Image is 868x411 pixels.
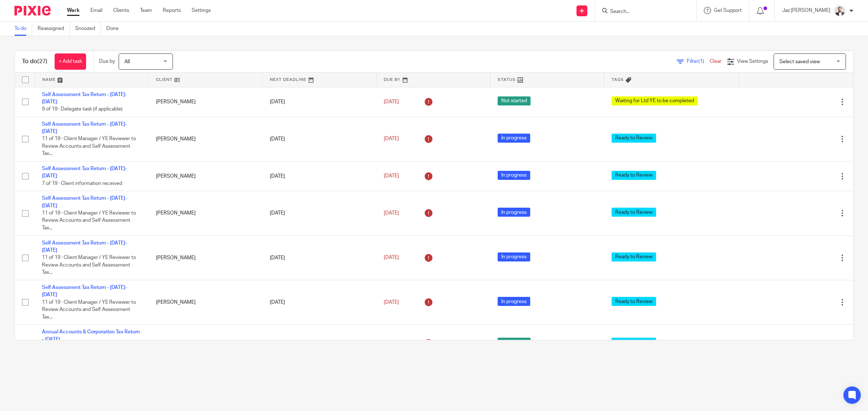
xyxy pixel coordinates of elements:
[384,211,399,216] span: [DATE]
[42,241,127,253] a: Self Assessment Tax Return - [DATE]-[DATE]
[612,134,656,143] span: Ready to Review
[698,59,704,64] span: (1)
[498,171,530,180] span: In progress
[737,59,768,64] span: View Settings
[14,6,51,16] img: Pixie
[498,297,530,306] span: In progress
[263,280,376,324] td: [DATE]
[42,196,127,208] a: Self Assessment Tax Return - [DATE]-[DATE]
[612,252,656,261] span: Ready to Review
[498,208,530,217] span: In progress
[42,255,136,275] span: 11 of 19 · Client Manager / YE Reviewer to Review Accounts and Self Assessment Tax...
[22,58,47,65] h1: To do
[42,92,127,104] a: Self Assessment Tax Return - [DATE]-[DATE]
[67,7,80,14] a: Work
[149,191,263,235] td: [PERSON_NAME]
[384,300,399,305] span: [DATE]
[714,8,742,13] span: Get Support
[263,191,376,235] td: [DATE]
[140,7,152,14] a: Team
[106,22,124,36] a: Done
[263,117,376,161] td: [DATE]
[384,173,399,178] span: [DATE]
[612,78,624,82] span: Tags
[192,7,211,14] a: Settings
[834,5,846,17] img: 48292-0008-compressed%20square.jpg
[42,329,140,342] a: Annual Accounts & Corporation Tax Return - [DATE]
[42,181,122,186] span: 7 of 19 · Client information received
[42,300,136,320] span: 11 of 19 · Client Manager / YE Reviewer to Review Accounts and Self Assessment Tax...
[42,285,127,297] a: Self Assessment Tax Return - [DATE]-[DATE]
[42,122,127,134] a: Self Assessment Tax Return - [DATE]-[DATE]
[149,117,263,161] td: [PERSON_NAME]
[42,107,123,112] span: 9 of 19 · Delegate task (if applicable)
[384,99,399,104] span: [DATE]
[498,134,530,143] span: In progress
[612,171,656,180] span: Ready to Review
[498,96,531,105] span: Not started
[75,22,101,36] a: Snoozed
[42,137,136,156] span: 11 of 19 · Client Manager / YE Reviewer to Review Accounts and Self Assessment Tax...
[37,59,47,64] span: (27)
[38,22,70,36] a: Reassigned
[612,338,656,347] span: Ready to Review
[90,7,102,14] a: Email
[99,58,115,65] p: Due by
[42,211,136,230] span: 11 of 19 · Client Manager / YE Reviewer to Review Accounts and Self Assessment Tax...
[263,87,376,117] td: [DATE]
[149,235,263,280] td: [PERSON_NAME]
[263,325,376,362] td: [DATE]
[14,22,32,36] a: To do
[55,53,86,70] a: + Add task
[612,297,656,306] span: Ready to Review
[612,208,656,217] span: Ready to Review
[384,137,399,142] span: [DATE]
[149,325,263,362] td: FRONTEND NOW LIMITED
[779,59,820,64] span: Select saved view
[609,9,675,15] input: Search
[498,252,530,261] span: In progress
[149,161,263,191] td: [PERSON_NAME]
[149,280,263,324] td: [PERSON_NAME]
[124,59,130,64] span: All
[42,166,127,178] a: Self Assessment Tax Return - [DATE]-[DATE]
[710,59,722,64] a: Clear
[149,87,263,117] td: [PERSON_NAME]
[163,7,181,14] a: Reports
[612,96,698,105] span: Waiting for Ltd YE to be completed
[113,7,129,14] a: Clients
[384,255,399,260] span: [DATE]
[263,235,376,280] td: [DATE]
[263,161,376,191] td: [DATE]
[498,338,531,347] span: Not started
[782,7,830,14] p: Jaz [PERSON_NAME]
[687,59,710,64] span: Filter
